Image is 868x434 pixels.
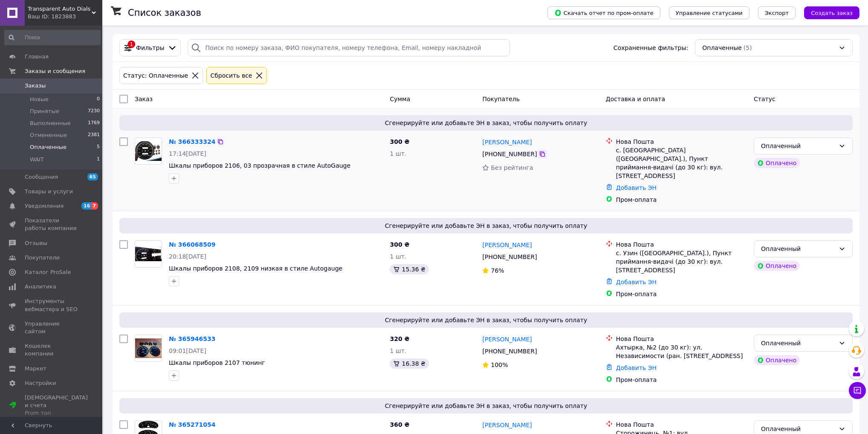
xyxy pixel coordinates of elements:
input: Поиск по номеру заказа, ФИО покупателя, номеру телефона, Email, номеру накладной [188,39,510,56]
div: Нова Пошта [616,137,747,146]
span: Отмененные [30,131,67,139]
a: № 366333324 [169,138,215,145]
span: Маркет [25,365,46,373]
span: Заказ [135,96,153,102]
span: Доставка и оплата [606,96,665,102]
span: 1 шт. [390,347,406,354]
input: Поиск [4,30,101,45]
div: Оплаченный [761,424,835,434]
button: Чат с покупателем [849,382,866,399]
span: 0 [97,96,100,103]
img: Фото товару [135,338,162,358]
span: Каталог ProSale [25,268,71,276]
span: Сгенерируйте или добавьте ЭН в заказ, чтобы получить оплату [123,119,849,127]
span: Без рейтинга [491,164,533,171]
div: Оплаченный [761,338,835,348]
span: 5 [97,143,100,151]
a: [PERSON_NAME] [482,138,532,146]
span: Заказы [25,82,46,90]
a: Создать заказ [796,9,859,16]
div: Оплачено [754,158,800,168]
span: 7 [91,202,98,210]
span: Экспорт [765,10,789,16]
div: Статус: Оплаченные [122,71,190,80]
span: 76% [491,267,504,274]
a: Добавить ЭН [616,279,657,285]
div: с. [GEOGRAPHIC_DATA] ([GEOGRAPHIC_DATA].), Пункт приймання-видачі (до 30 кг): вул. [STREET_ADDRESS] [616,146,747,180]
span: Сумма [390,96,410,102]
span: [PHONE_NUMBER] [482,348,537,355]
span: [PHONE_NUMBER] [482,151,537,157]
span: 360 ₴ [390,421,409,428]
span: [PHONE_NUMBER] [482,253,537,260]
span: Сгенерируйте или добавьте ЭН в заказ, чтобы получить оплату [123,221,849,230]
span: 1 шт. [390,253,406,260]
span: 320 ₴ [390,335,409,342]
span: Новые [30,96,49,103]
img: Фото товару [135,247,162,262]
span: Главная [25,53,49,61]
a: [PERSON_NAME] [482,335,532,344]
a: Фото товару [135,137,162,165]
span: 1769 [88,119,100,127]
button: Экспорт [758,6,796,19]
span: Шкалы приборов 2107 тюнинг [169,359,265,366]
div: Ваш ID: 1823883 [28,13,102,20]
span: Управление статусами [676,10,743,16]
span: Заказы и сообщения [25,67,85,75]
a: [PERSON_NAME] [482,241,532,249]
div: Пром-оплата [616,376,747,384]
span: Показатели работы компании [25,217,79,232]
span: 100% [491,361,508,368]
span: Сохраненные фильтры: [613,44,688,52]
span: Настройки [25,379,56,387]
span: 1 [97,156,100,163]
div: Нова Пошта [616,420,747,429]
span: Покупатель [482,96,520,102]
span: 300 ₴ [390,138,409,145]
span: 17:14[DATE] [169,150,206,157]
span: Transparent Auto Dials [28,5,92,13]
a: Добавить ЭН [616,364,657,371]
span: 16 [81,202,91,210]
span: 1 шт. [390,150,406,157]
div: Пром-оплата [616,195,747,204]
span: Создать заказ [811,10,853,16]
span: 20:18[DATE] [169,253,206,260]
span: Уведомления [25,202,64,210]
span: Аналитика [25,283,56,291]
div: Пром-оплата [616,290,747,298]
span: Скачать отчет по пром-оплате [554,9,654,17]
span: Инструменты вебмастера и SEO [25,297,79,313]
div: 16.38 ₴ [390,358,428,369]
span: Кошелек компании [25,342,79,358]
h1: Список заказов [128,8,201,18]
span: Покупатели [25,254,60,262]
div: Сбросить все [208,71,254,80]
img: Фото товару [135,141,162,161]
div: Нова Пошта [616,335,747,343]
a: [PERSON_NAME] [482,421,532,429]
div: Оплачено [754,355,800,365]
span: Отзывы [25,239,47,247]
a: Шкалы приборов 2108, 2109 низкая в стиле Autogauge [169,265,342,272]
button: Скачать отчет по пром-оплате [547,6,660,19]
span: Оплаченные [30,143,67,151]
a: Фото товару [135,335,162,362]
span: WAIT [30,156,44,163]
span: 65 [87,173,98,181]
span: Оплаченные [702,44,742,52]
a: № 366068509 [169,241,215,248]
a: Фото товару [135,240,162,268]
a: Шкалы приборов 2106, 03 прозрачная в стиле AutoGauge [169,162,350,169]
span: Выполненные [30,119,71,127]
span: Принятые [30,108,59,115]
div: Оплаченный [761,141,835,151]
span: 2381 [88,131,100,139]
div: Оплачено [754,261,800,271]
span: 300 ₴ [390,241,409,248]
span: [DEMOGRAPHIC_DATA] и счета [25,394,88,417]
div: Ахтырка, №2 (до 30 кг): ул. Независимости (ран. [STREET_ADDRESS] [616,343,747,360]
